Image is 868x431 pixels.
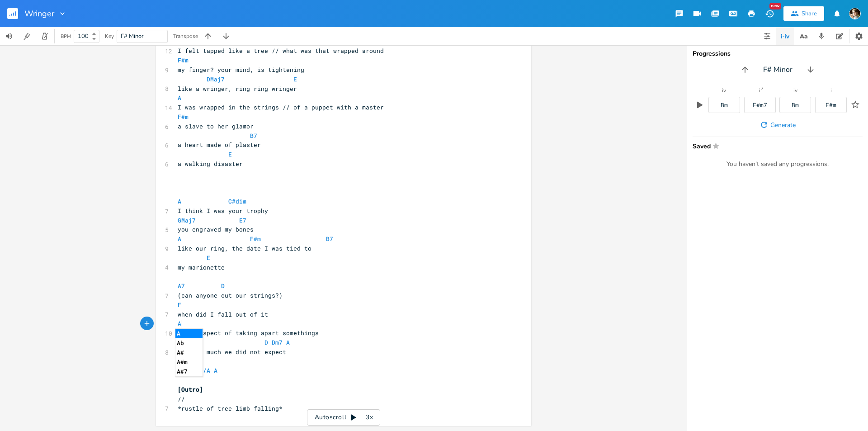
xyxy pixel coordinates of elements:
[173,33,198,39] div: Transpose
[105,33,114,39] div: Key
[293,75,297,83] span: E
[264,338,268,346] span: D
[178,348,286,356] span: reveals much we did not expect
[178,216,196,224] span: GMaj7
[214,366,217,374] span: A
[793,88,797,93] div: iv
[221,282,225,290] span: D
[207,75,225,83] span: DMaj7
[239,216,246,224] span: E7
[178,47,384,55] span: I felt tapped like a tree // what was that wrapped around
[826,102,836,108] div: F#m
[178,329,319,337] span: the prospect of taking apart somethings
[178,225,254,233] span: you engraved my bones
[175,367,203,376] li: A#7
[753,102,767,108] div: F#m7
[178,113,189,121] span: F#m
[178,395,185,403] span: //
[178,404,283,412] span: *rustle of tree limb falling*
[178,282,185,290] span: A7
[178,56,189,64] span: F#m
[286,338,290,346] span: A
[759,88,760,93] div: i
[207,254,210,262] span: E
[760,5,778,22] button: New
[250,235,261,243] span: F#m
[178,385,203,393] span: [Outro]
[721,102,728,108] div: Bm
[756,117,799,133] button: Generate
[272,338,283,346] span: Dm7
[24,9,54,18] span: Wringer
[175,357,203,367] li: A#m
[178,310,268,318] span: when did I fall out of it
[175,348,203,357] li: A#
[228,150,232,158] span: E
[61,34,71,39] div: BPM
[178,235,181,243] span: A
[802,9,817,18] div: Share
[178,207,268,215] span: I think I was your trophy
[849,8,861,19] img: Robert Wise
[792,102,799,108] div: Bm
[228,197,246,205] span: C#dim
[178,94,181,102] span: A
[178,319,181,327] span: A
[178,244,311,252] span: like our ring, the date I was tied to
[763,65,793,75] span: F# Minor
[722,88,726,93] div: iv
[178,291,283,299] span: (can anyone cut our strings?)
[693,51,863,57] div: Progressions
[693,160,863,168] div: You haven't saved any progressions.
[178,85,297,93] span: like a wringer, ring ring wringer
[178,197,181,205] span: A
[178,122,254,130] span: a slave to her glamor
[326,235,333,243] span: B7
[783,6,824,21] button: Share
[178,160,243,168] span: a walking disaster
[770,121,796,129] span: Generate
[178,263,225,271] span: my marionette
[761,86,764,91] sup: 7
[199,366,210,374] span: D/A
[250,132,257,140] span: B7
[693,142,857,149] span: Saved
[769,3,781,9] div: New
[175,338,203,348] li: Ab
[830,88,832,93] div: i
[175,329,203,338] li: A
[178,141,261,149] span: a heart made of plaster
[121,32,144,40] span: F# Minor
[178,301,181,309] span: F
[178,103,384,111] span: I was wrapped in the strings // of a puppet with a master
[307,409,380,426] div: Autoscroll
[178,66,304,74] span: my finger? your mind, is tightening
[361,409,377,426] div: 3x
